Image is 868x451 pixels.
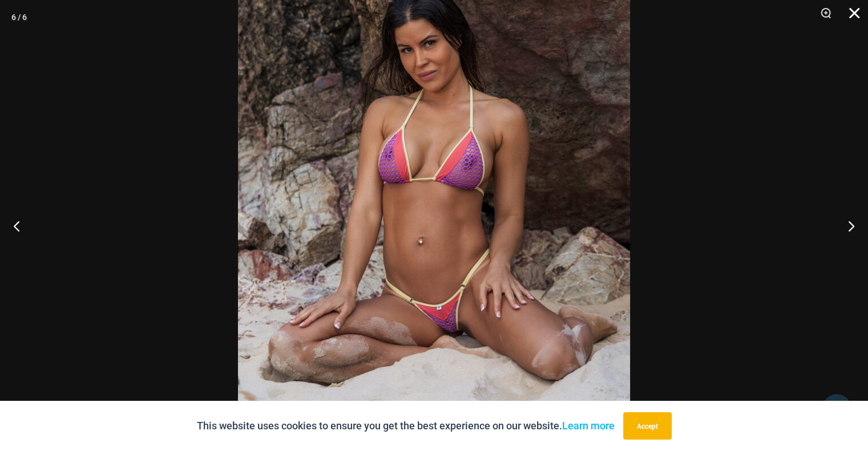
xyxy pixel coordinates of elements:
[11,9,27,26] div: 6 / 6
[562,420,615,432] a: Learn more
[825,197,868,254] button: Next
[197,417,615,434] p: This website uses cookies to ensure you get the best experience on our website.
[623,412,672,440] button: Accept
